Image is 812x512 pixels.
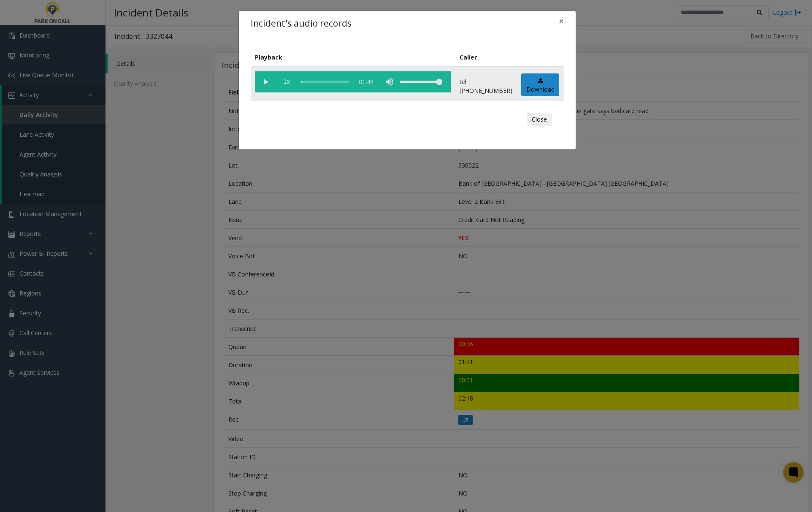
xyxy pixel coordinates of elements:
span: × [559,15,564,27]
div: volume level [400,71,442,92]
p: tel:[PHONE_NUMBER] [460,77,512,95]
h4: Incident's audio records [251,17,352,30]
button: Close [553,11,570,32]
a: Download [521,73,559,97]
span: playback speed button [276,71,297,92]
th: Playback [251,48,455,66]
th: Caller [455,48,517,66]
button: Close [527,113,552,126]
div: scrub bar [301,71,349,92]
